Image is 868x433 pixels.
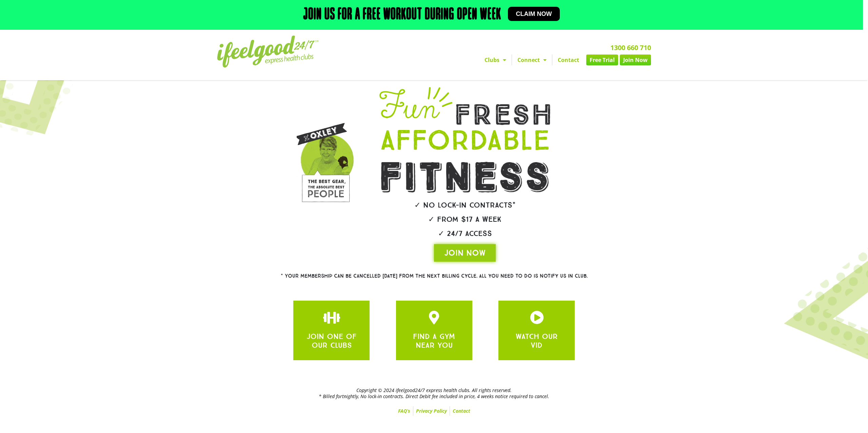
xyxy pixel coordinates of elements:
h2: ✓ 24/7 Access [360,230,570,237]
a: Join Now [620,55,651,65]
h2: ✓ No lock-in contracts* [360,201,570,209]
a: Free Trial [586,55,618,65]
span: Claim now [516,11,552,17]
h2: * Your membership can be cancelled [DATE] from the next billing cycle. All you need to do is noti... [256,274,612,279]
a: JOIN ONE OF OUR CLUBS [307,332,357,350]
h2: Copyright © 2024 ifeelgood24/7 express health clubs. All rights reserved. * Billed fortnightly, N... [217,387,651,399]
span: JOIN NOW [444,247,486,258]
a: JOIN ONE OF OUR CLUBS [530,311,544,324]
a: Contact [450,406,473,416]
a: Connect [512,55,552,65]
a: JOIN ONE OF OUR CLUBS [427,311,441,324]
a: JOIN ONE OF OUR CLUBS [325,311,338,324]
a: FAQ’s [395,406,413,416]
a: Contact [552,55,585,65]
a: FIND A GYM NEAR YOU [413,332,455,350]
h2: ✓ From $17 a week [360,216,570,223]
h2: Join us for a free workout during open week [303,7,501,23]
a: Claim now [508,7,560,21]
a: WATCH OUR VID [516,332,558,350]
a: 1300 660 710 [610,43,651,52]
a: Privacy Policy [413,406,450,416]
nav: Menu [371,55,651,65]
a: JOIN NOW [434,244,496,262]
nav: Menu [217,406,651,416]
a: Clubs [479,55,512,65]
